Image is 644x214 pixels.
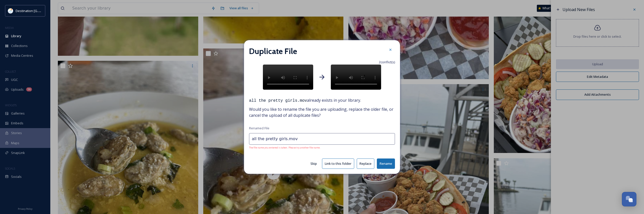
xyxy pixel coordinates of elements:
[18,205,32,211] a: Privacy Policy
[357,158,374,169] button: Replace
[11,141,19,145] span: Maps
[5,167,15,170] span: SOCIALS
[249,133,395,145] input: To enrich screen reader interactions, please activate Accessibility in Grammarly extension settings
[16,8,66,13] span: Destination [GEOGRAPHIC_DATA]
[11,87,24,92] span: Uploads
[11,43,28,48] span: Collections
[5,26,14,30] span: MEDIA
[11,53,33,58] span: Media Centres
[11,121,23,126] span: Embeds
[249,98,307,103] kbd: all the pretty girls.mov
[11,131,22,135] span: Stories
[11,174,22,179] span: Socials
[8,8,13,13] img: download.png
[249,146,395,149] span: The file name you entered is taken. Please try another file name.
[11,77,18,82] span: UGC
[322,158,354,169] button: Link to this folder
[18,207,32,210] span: Privacy Policy
[379,60,395,65] span: 2 conflict(s)
[11,34,21,38] span: Library
[11,150,25,155] span: SnapLink
[622,192,636,206] button: Open Chat
[26,87,32,91] div: 1k
[5,70,16,73] span: COLLECT
[249,126,269,131] span: Renamed File
[249,106,395,118] span: Would you like to rename the file you are uploading, replace the older file, or cancel the upload...
[249,97,395,104] span: already exists in your library.
[11,111,25,116] span: Galleries
[377,158,395,169] button: Rename
[308,159,319,169] button: Skip
[5,103,17,107] span: WIDGETS
[249,45,297,57] h2: Duplicate File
